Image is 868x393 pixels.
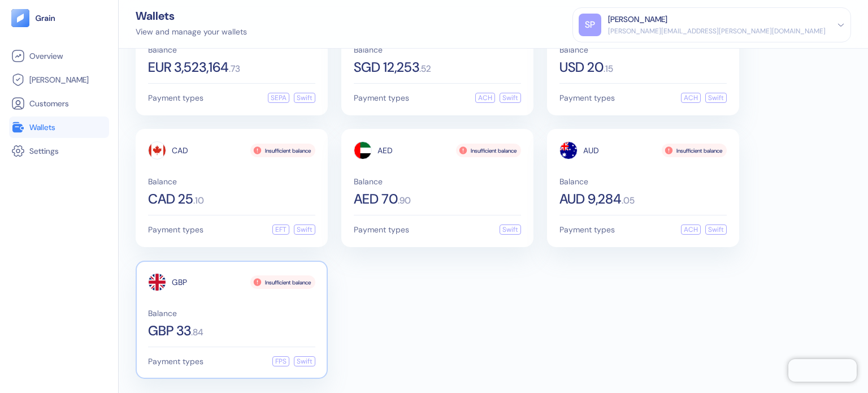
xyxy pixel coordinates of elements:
[559,226,615,234] span: Payment types
[11,49,107,63] a: Overview
[622,196,635,205] span: . 05
[148,324,191,338] span: GBP 33
[11,120,107,134] a: Wallets
[419,64,431,74] span: . 52
[11,97,107,110] a: Customers
[354,46,521,54] span: Balance
[136,10,247,21] div: Wallets
[559,61,604,74] span: USD 20
[456,144,521,157] div: Insufficient balance
[148,192,193,206] span: CAD 25
[191,328,203,337] span: . 84
[268,93,289,103] div: SEPA
[604,64,613,74] span: . 15
[354,192,398,206] span: AED 70
[662,144,727,157] div: Insufficient balance
[29,98,69,109] span: Customers
[681,224,701,235] div: ACH
[608,26,826,36] div: [PERSON_NAME][EMAIL_ADDRESS][PERSON_NAME][DOMAIN_NAME]
[11,144,107,158] a: Settings
[11,9,29,27] img: logo-tablet-V2.svg
[272,224,289,235] div: EFT
[559,192,622,206] span: AUD 9,284
[681,93,701,103] div: ACH
[705,224,727,235] div: Swift
[583,146,599,154] span: AUD
[148,357,203,365] span: Payment types
[172,278,187,286] span: GBP
[294,356,315,366] div: Swift
[172,146,188,154] span: CAD
[475,93,495,103] div: ACH
[250,144,315,157] div: Insufficient balance
[354,94,409,102] span: Payment types
[193,196,204,205] span: . 10
[136,26,247,38] div: View and manage your wallets
[35,14,56,22] img: logo
[608,14,667,25] div: [PERSON_NAME]
[354,226,409,234] span: Payment types
[148,178,315,185] span: Balance
[29,74,89,85] span: [PERSON_NAME]
[294,93,315,103] div: Swift
[377,146,393,154] span: AED
[29,122,55,133] span: Wallets
[354,61,419,74] span: SGD 12,253
[29,50,63,62] span: Overview
[148,309,315,317] span: Balance
[398,196,411,205] span: . 90
[579,14,601,36] div: SP
[272,356,289,366] div: FPS
[354,178,521,185] span: Balance
[148,61,229,74] span: EUR 3,523,164
[500,224,521,235] div: Swift
[148,226,203,234] span: Payment types
[294,224,315,235] div: Swift
[500,93,521,103] div: Swift
[559,94,615,102] span: Payment types
[229,64,240,74] span: . 73
[29,145,59,157] span: Settings
[250,275,315,289] div: Insufficient balance
[559,46,727,54] span: Balance
[559,178,727,185] span: Balance
[148,46,315,54] span: Balance
[11,73,107,87] a: [PERSON_NAME]
[148,94,203,102] span: Payment types
[788,359,857,382] iframe: Chatra live chat
[705,93,727,103] div: Swift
